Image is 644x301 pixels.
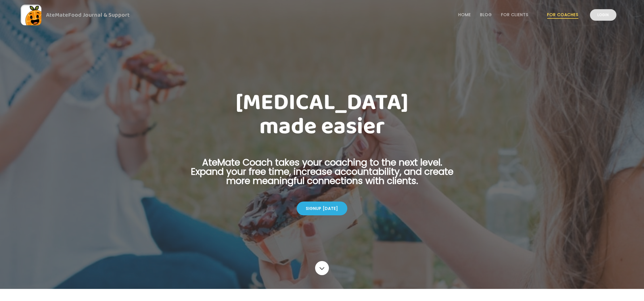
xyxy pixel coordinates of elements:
[21,5,623,25] a: AteMateFood Journal & Support
[297,202,347,215] div: Signup [DATE]
[182,91,462,139] h1: [MEDICAL_DATA] made easier
[590,9,616,21] a: Login
[41,10,130,20] div: AteMate
[68,10,130,20] span: Food Journal & Support
[480,12,492,17] a: Blog
[182,158,462,192] p: AteMate Coach takes your coaching to the next level. Expand your free time, increase accountabili...
[547,12,578,17] a: For Coaches
[458,12,471,17] a: Home
[501,12,528,17] a: For Clients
